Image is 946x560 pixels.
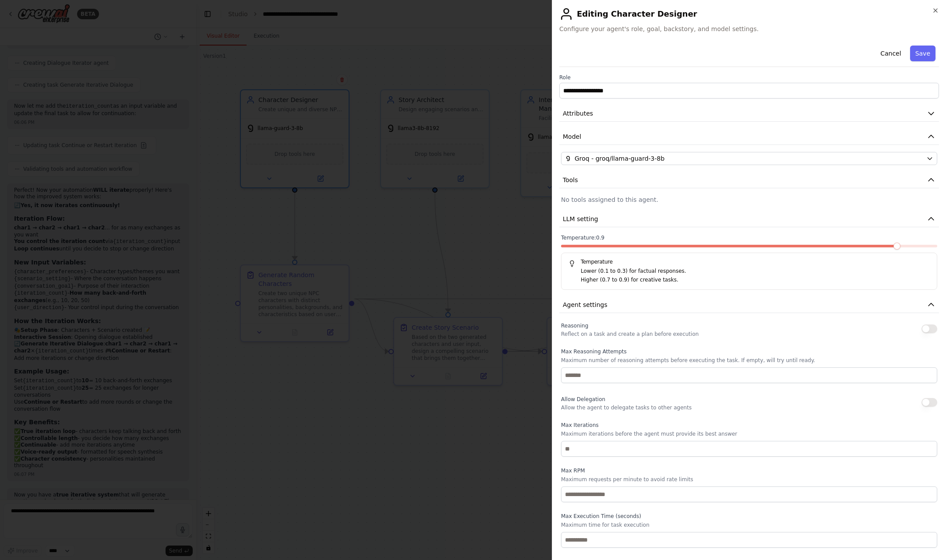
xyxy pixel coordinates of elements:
label: Max Iterations [561,422,937,429]
span: Agent settings [563,300,607,309]
p: Reflect on a task and create a plan before execution [561,331,699,338]
button: LLM setting [559,211,939,227]
button: Agent settings [559,297,939,313]
button: Cancel [875,46,906,61]
p: Maximum iterations before the agent must provide its best answer [561,430,937,437]
p: Maximum requests per minute to avoid rate limits [561,476,937,483]
p: Maximum time for task execution [561,521,937,528]
span: Model [563,132,581,141]
label: Max RPM [561,467,937,474]
span: Configure your agent's role, goal, backstory, and model settings. [559,25,939,33]
button: Model [559,129,939,145]
p: Maximum number of reasoning attempts before executing the task. If empty, will try until ready. [561,357,937,364]
span: Tools [563,176,578,184]
span: Temperature: 0.9 [561,234,604,241]
span: LLM setting [563,215,598,223]
p: Allow the agent to delegate tasks to other agents [561,404,692,411]
span: Reasoning [561,323,588,329]
button: Save [910,46,935,61]
label: Max Execution Time (seconds) [561,513,937,520]
span: Allow Delegation [561,396,605,402]
button: Groq - groq/llama-guard-3-8b [561,152,937,165]
label: Max Reasoning Attempts [561,348,937,355]
span: Attributes [563,109,593,118]
h5: Temperature [568,258,930,265]
button: Attributes [559,106,939,122]
h2: Editing Character Designer [559,7,939,21]
span: Groq - groq/llama-guard-3-8b [575,154,664,163]
label: Role [559,74,939,81]
p: No tools assigned to this agent. [561,195,937,204]
button: Tools [559,172,939,188]
p: Higher (0.7 to 0.9) for creative tasks. [581,276,930,285]
p: Lower (0.1 to 0.3) for factual responses. [581,267,930,276]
